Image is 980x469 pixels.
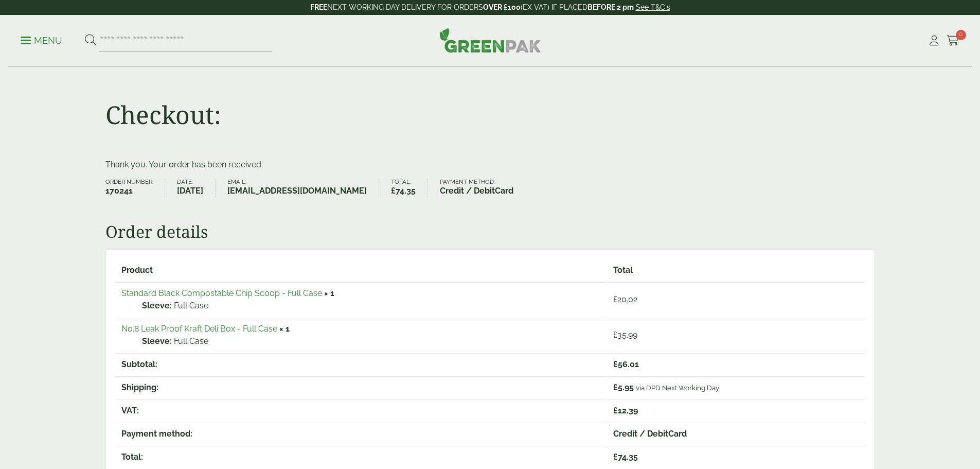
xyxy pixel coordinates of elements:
[391,186,416,196] bdi: 74.35
[177,185,203,197] strong: [DATE]
[121,324,277,334] a: No.8 Leak Proof Kraft Deli Box - Full Case
[613,406,618,415] span: £
[636,3,670,11] a: See T&C's
[115,399,607,422] th: VAT:
[391,186,396,196] span: £
[105,159,875,171] p: Thank you. Your order has been received.
[21,34,62,47] p: Menu
[613,383,618,392] span: £
[613,359,618,369] span: £
[310,3,327,11] strong: FREE
[613,452,618,462] span: £
[636,384,719,392] small: via DPD Next Working Day
[324,288,334,298] strong: × 1
[587,3,634,11] strong: BEFORE 2 pm
[142,335,172,348] strong: Sleeve:
[947,33,959,48] a: 0
[115,376,607,398] th: Shipping:
[613,330,617,340] span: £
[613,294,617,304] span: £
[21,34,62,45] a: Menu
[105,185,153,197] strong: 170241
[105,222,875,241] h2: Order details
[439,28,541,53] img: GreenPak Supplies
[956,30,966,40] span: 0
[115,259,607,281] th: Product
[613,359,639,369] span: 56.01
[142,300,600,312] p: Full Case
[607,259,865,281] th: Total
[613,383,634,392] span: 5.95
[607,423,865,445] td: Credit / DebitCard
[227,185,367,197] strong: [EMAIL_ADDRESS][DOMAIN_NAME]
[177,179,216,197] li: Date:
[391,179,428,197] li: Total:
[613,294,637,304] bdi: 20.02
[227,179,379,197] li: Email:
[928,36,940,46] i: My Account
[279,324,290,334] strong: × 1
[115,353,607,375] th: Subtotal:
[483,3,521,11] strong: OVER £100
[142,300,172,312] strong: Sleeve:
[613,452,638,462] span: 74.35
[440,185,513,197] strong: Credit / DebitCard
[613,330,637,340] bdi: 35.99
[440,179,525,197] li: Payment method:
[142,335,600,348] p: Full Case
[115,423,607,445] th: Payment method:
[121,288,322,298] a: Standard Black Compostable Chip Scoop - Full Case
[105,179,166,197] li: Order number:
[105,100,221,130] h1: Checkout:
[613,406,638,415] span: 12.39
[947,36,959,46] i: Cart
[115,446,607,468] th: Total:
